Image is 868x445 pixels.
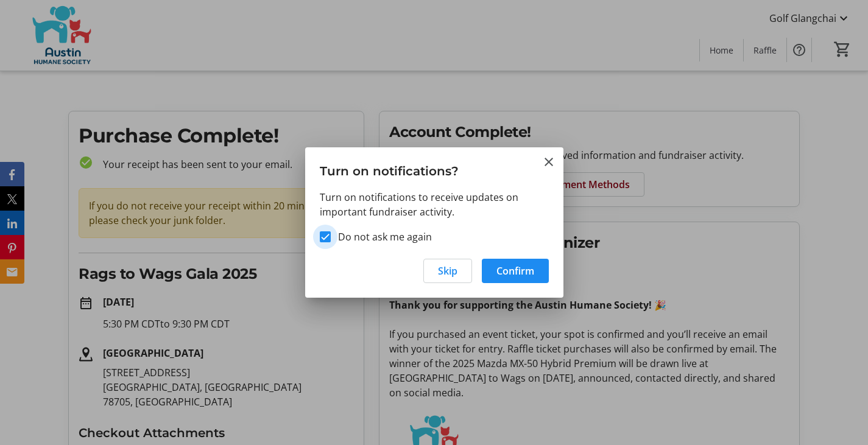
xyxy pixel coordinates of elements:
span: Skip [438,264,457,278]
button: Close [542,155,556,169]
h3: Turn on notifications? [305,147,563,189]
button: Confirm [482,259,549,283]
span: Confirm [496,264,534,278]
button: Skip [423,259,472,283]
p: Turn on notifications to receive updates on important fundraiser activity. [320,190,549,219]
label: Do not ask me again [331,230,432,244]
